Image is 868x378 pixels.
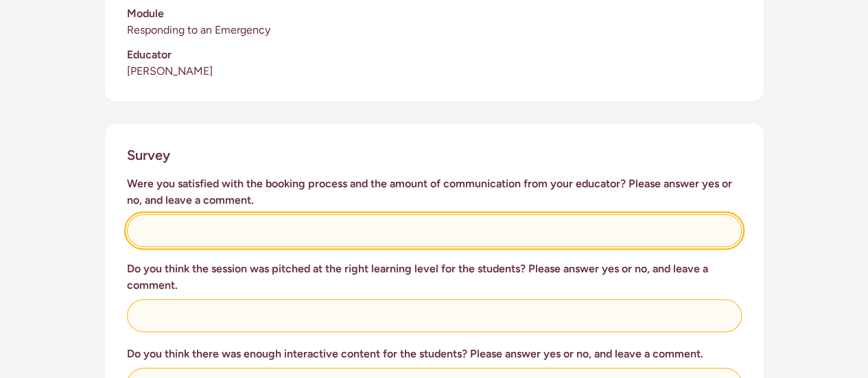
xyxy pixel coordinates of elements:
h3: Do you think the session was pitched at the right learning level for the students? Please answer ... [127,261,742,294]
h3: Educator [127,47,742,63]
h3: Module [127,5,742,22]
h3: Do you think there was enough interactive content for the students? Please answer yes or no, and ... [127,346,742,362]
h2: Survey [127,145,170,165]
p: [PERSON_NAME] [127,63,742,80]
p: Responding to an Emergency [127,22,742,38]
h3: Were you satisfied with the booking process and the amount of communication from your educator? P... [127,176,742,209]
